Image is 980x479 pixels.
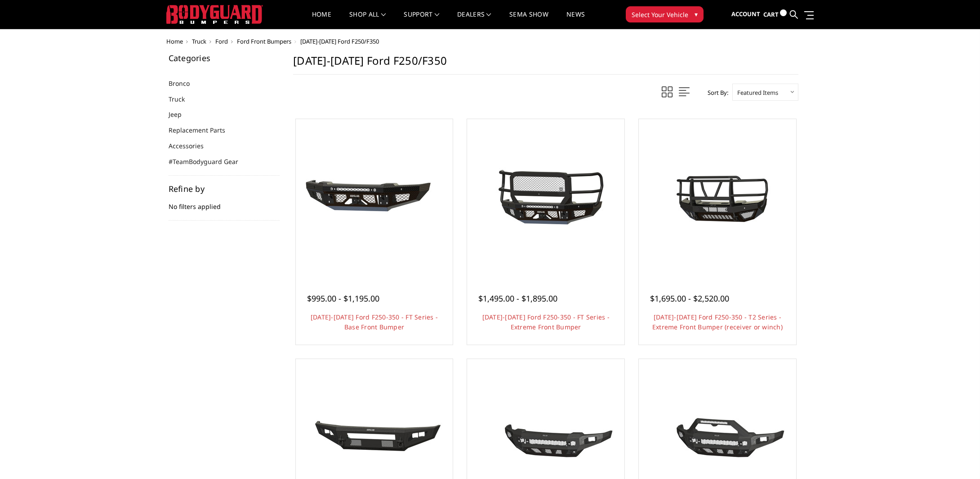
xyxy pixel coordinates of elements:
img: 2023-2025 Ford F250-350 - A2L Series - Base Front Bumper [302,404,446,470]
img: 2023-2025 Ford F250-350 - Freedom Series - Sport Front Bumper (non-winch) [646,404,789,471]
h5: Categories [169,54,280,62]
a: Dealers [457,11,491,29]
img: BODYGUARD BUMPERS [166,5,263,24]
a: Replacement Parts [169,125,236,135]
a: [DATE]-[DATE] Ford F250-350 - FT Series - Base Front Bumper [311,313,438,331]
a: shop all [349,11,386,29]
a: [DATE]-[DATE] Ford F250-350 - T2 Series - Extreme Front Bumper (receiver or winch) [652,313,783,331]
a: Cart [763,2,787,27]
a: [DATE]-[DATE] Ford F250-350 - FT Series - Extreme Front Bumper [482,313,610,331]
span: $995.00 - $1,195.00 [307,293,379,304]
button: Select Your Vehicle [626,6,704,22]
a: Account [731,2,760,27]
span: $1,695.00 - $2,520.00 [650,293,729,304]
a: Support [404,11,439,29]
img: 2023-2025 Ford F250-350 - FT Series - Base Front Bumper [302,164,446,231]
span: $1,495.00 - $1,895.00 [478,293,557,304]
a: Jeep [169,110,193,119]
a: 2023-2026 Ford F250-350 - FT Series - Extreme Front Bumper 2023-2026 Ford F250-350 - FT Series - ... [469,121,622,274]
span: ▾ [695,9,698,19]
a: Home [312,11,331,29]
a: 2023-2025 Ford F250-350 - FT Series - Base Front Bumper [298,121,451,274]
a: Accessories [169,141,215,151]
a: SEMA Show [509,11,548,29]
a: Ford [215,37,228,45]
a: News [566,11,585,29]
a: 2023-2026 Ford F250-350 - T2 Series - Extreme Front Bumper (receiver or winch) 2023-2026 Ford F25... [641,121,794,274]
div: No filters applied [169,185,280,221]
a: Home [166,37,183,45]
h5: Refine by [169,185,280,193]
a: #TeamBodyguard Gear [169,157,249,166]
label: Sort By: [703,86,728,99]
a: Bronco [169,79,201,88]
span: Select Your Vehicle [632,10,688,19]
a: Truck [192,37,206,45]
span: Cart [763,10,779,18]
span: [DATE]-[DATE] Ford F250/F350 [300,37,379,45]
span: Account [731,10,760,18]
a: Ford Front Bumpers [237,37,291,45]
a: Truck [169,94,196,104]
img: 2023-2026 Ford F250-350 - T2 Series - Extreme Front Bumper (receiver or winch) [646,157,789,238]
h1: [DATE]-[DATE] Ford F250/F350 [293,54,798,75]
